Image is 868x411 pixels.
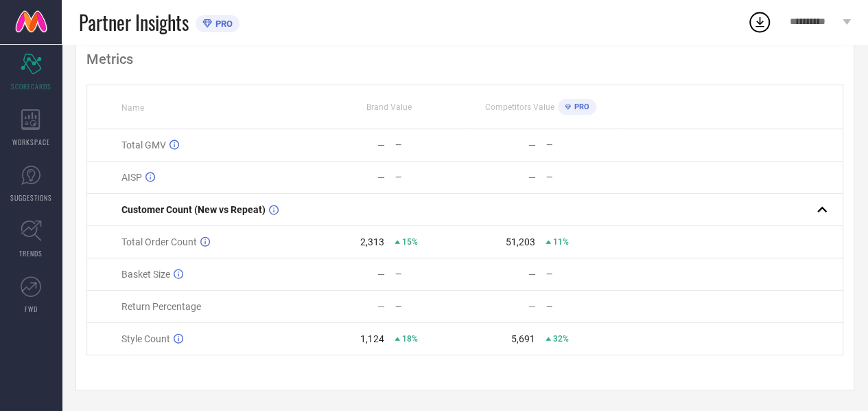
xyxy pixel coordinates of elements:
span: Customer Count (New vs Repeat) [121,204,266,215]
div: 1,124 [360,333,384,344]
span: 32% [553,334,569,344]
span: Total GMV [121,140,166,151]
div: — [546,302,615,311]
div: — [528,172,536,183]
span: Basket Size [121,269,170,280]
div: — [395,173,465,182]
span: AISP [121,172,142,183]
span: FWD [25,304,38,314]
span: Total Order Count [121,236,197,247]
div: — [377,301,385,312]
span: Brand Value [366,102,412,112]
span: PRO [571,102,589,111]
span: Competitors Value [485,102,554,112]
span: PRO [212,19,233,29]
div: — [377,172,385,183]
div: — [377,269,385,280]
div: — [395,140,465,150]
div: — [377,140,385,151]
span: Return Percentage [121,301,201,312]
div: — [546,140,615,150]
span: 18% [402,334,418,344]
div: — [546,269,615,279]
span: Name [121,103,144,113]
div: 51,203 [506,236,535,247]
span: Style Count [121,333,170,344]
div: 2,313 [360,236,384,247]
div: — [395,269,465,279]
span: WORKSPACE [12,137,50,147]
span: 15% [402,237,418,247]
div: Open download list [747,10,772,34]
div: — [528,301,536,312]
span: SCORECARDS [11,81,51,91]
div: 5,691 [511,333,535,344]
div: — [395,302,465,311]
span: Partner Insights [79,8,189,36]
span: TRENDS [19,248,43,258]
span: 11% [553,237,569,247]
div: — [528,269,536,280]
div: Metrics [86,51,843,67]
span: SUGGESTIONS [10,192,52,203]
div: — [528,140,536,151]
div: — [546,173,615,182]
